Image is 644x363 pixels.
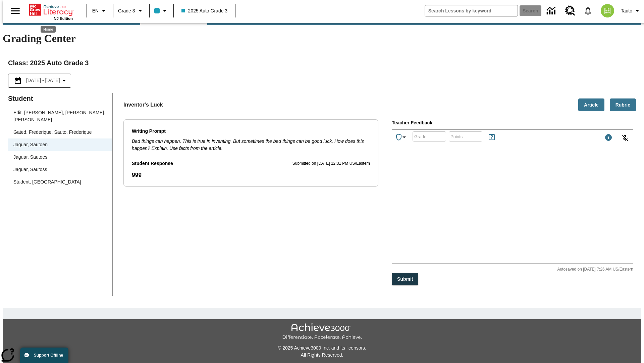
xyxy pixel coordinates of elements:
[132,170,370,178] p: Student Response
[34,353,63,358] span: Support Offline
[8,107,112,126] div: Edit. [PERSON_NAME], [PERSON_NAME]. [PERSON_NAME]
[8,126,112,138] div: Gated. Frederique, Sauto. Frederique
[3,32,641,45] h1: Grading Center
[13,109,107,123] div: Edit. [PERSON_NAME], [PERSON_NAME]. [PERSON_NAME]
[3,5,98,11] p: xbejiw
[8,163,112,176] div: Jaguar, Sautoss
[392,119,633,127] p: Teacher Feedback
[610,98,636,112] button: Rubric, Will open in new tab
[115,5,147,17] button: Grade: Grade 3, Select a grade
[8,138,112,151] div: Jaguar, Sautoen
[485,130,498,144] button: Rules for Earning Points and Achievements, Will open in new tab
[26,77,60,84] span: [DATE] - [DATE]
[413,131,446,142] div: Grade: Letters, numbers, %, + and - are allowed.
[601,4,614,17] img: avatar image
[3,352,641,359] p: All Rights Reserved.
[392,273,418,285] button: Submit
[392,130,411,144] button: Achievements
[118,7,135,14] span: Grade 3
[617,130,633,146] button: Click to activate and allow voice recognition
[292,160,370,167] p: Submitted on [DATE] 12:31 PM US/Eastern
[8,176,112,188] div: Student, [GEOGRAPHIC_DATA]
[13,129,92,136] div: Gated. Frederique, Sauto. Frederique
[13,166,47,173] div: Jaguar, Sautoss
[20,348,68,363] button: Support Offline
[123,101,163,109] p: Inventor's Luck
[425,5,518,16] input: search field
[597,2,618,19] button: Select a new avatar
[618,5,644,17] button: Profile/Settings
[561,2,579,20] a: Resource Center, Will open in new tab
[449,131,482,142] div: Points: Must be equal to or less than 25.
[89,5,111,17] button: Language: EN, Select a language
[132,170,370,178] p: ggg
[8,151,112,163] div: Jaguar, Sautoes
[3,5,98,11] body: Type your response here.
[604,133,612,143] div: Maximum 1000 characters Press Escape to exit toolbar and use left and right arrow keys to access ...
[41,26,56,33] div: Home
[282,323,362,340] img: Achieve3000 Differentiate Accelerate Achieve
[8,57,636,68] h2: Class : 2025 Auto Grade 3
[449,128,482,146] input: Points: Must be equal to or less than 25.
[92,7,99,14] span: EN
[60,77,68,85] svg: Collapse Date Range Filter
[544,266,633,273] p: Autosaved on [DATE] 7:26 AM US/Eastern
[413,128,446,146] input: Grade: Letters, numbers, %, + and - are allowed.
[132,160,173,167] p: Student Response
[29,3,73,16] a: Home
[11,77,68,85] button: Select the date range menu item
[3,345,641,352] p: © 2025 Achieve3000 Inc. and its licensors.
[13,141,48,148] div: Jaguar, Sautoen
[54,16,73,21] span: NJ Edition
[152,5,171,17] button: Class color is light blue. Change class color
[132,128,370,135] p: Writing Prompt
[543,2,561,20] a: Data Center
[578,98,604,112] button: Article, Will open in new tab
[132,138,370,152] p: Bad things can happen. This is true in inventing. But sometimes the bad things can be good luck. ...
[8,93,112,104] p: Student
[29,2,73,21] div: Home
[621,7,632,14] span: Tauto
[13,178,81,186] div: Student, [GEOGRAPHIC_DATA]
[5,1,25,21] button: Open side menu
[579,2,597,19] a: Notifications
[13,154,47,161] div: Jaguar, Sautoes
[181,7,228,14] span: 2025 Auto Grade 3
